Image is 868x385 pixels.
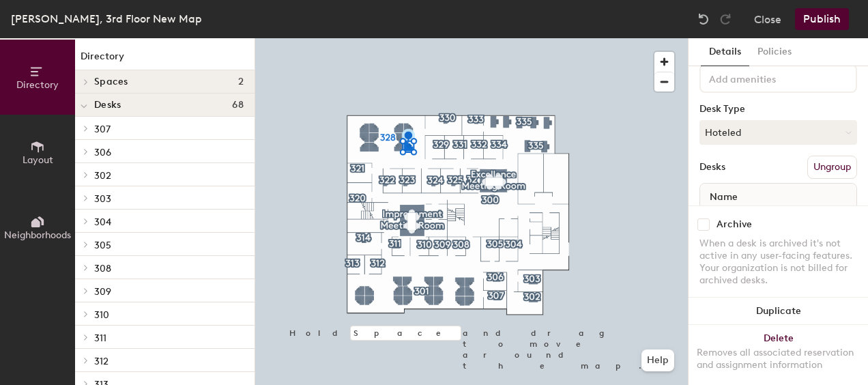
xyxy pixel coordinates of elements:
span: Name [703,185,744,210]
span: 303 [94,193,111,205]
button: Hoteled [699,120,857,145]
span: Layout [23,154,53,166]
input: Add amenities [706,70,829,86]
button: Ungroup [807,156,857,179]
span: Spaces [94,76,128,87]
span: 312 [94,356,108,367]
button: DeleteRemoves all associated reservation and assignment information [689,325,868,385]
button: Duplicate [689,298,868,325]
span: 309 [94,286,111,298]
span: Directory [16,79,59,91]
span: 311 [94,332,106,344]
img: Redo [719,12,732,26]
div: Desks [699,162,725,173]
img: Undo [697,12,710,26]
span: 2 [238,76,244,87]
div: Desk Type [699,104,857,115]
span: 306 [94,147,111,158]
span: 304 [94,216,111,228]
span: 307 [94,124,111,135]
span: Neighborhoods [4,229,71,241]
div: When a desk is archived it's not active in any user-facing features. Your organization is not bil... [699,238,857,287]
span: 305 [94,240,111,251]
span: Desks [94,100,121,111]
span: 302 [94,170,111,182]
button: Details [701,38,749,66]
h1: Directory [75,49,255,70]
div: Removes all associated reservation and assignment information [697,347,860,371]
button: Policies [749,38,800,66]
span: 308 [94,263,111,274]
div: [PERSON_NAME], 3rd Floor New Map [11,10,202,27]
button: Close [754,8,781,30]
span: 310 [94,309,109,321]
div: Archive [717,219,752,230]
button: Publish [795,8,849,30]
button: Help [641,350,674,371]
span: 68 [232,100,244,111]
